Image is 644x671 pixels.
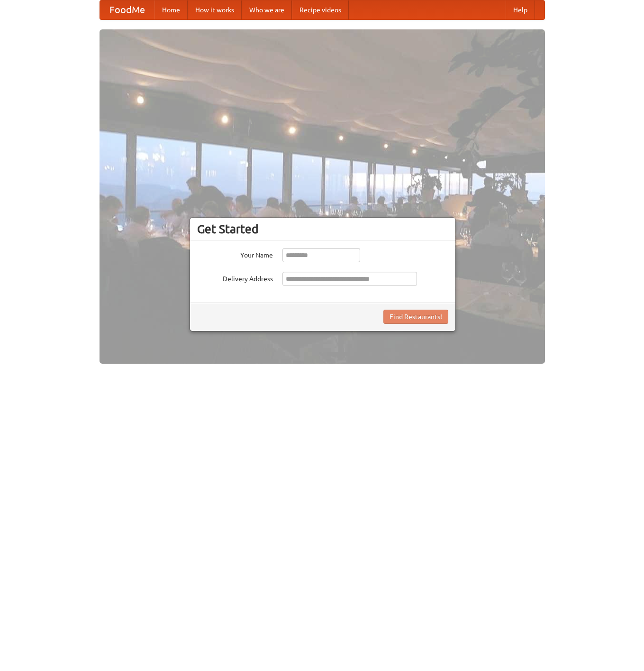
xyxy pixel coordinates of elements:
[154,0,188,19] a: Home
[197,272,273,284] label: Delivery Address
[197,248,273,260] label: Your Name
[506,0,535,19] a: Help
[242,0,292,19] a: Who we are
[197,222,448,236] h3: Get Started
[100,0,154,19] a: FoodMe
[383,310,448,324] button: Find Restaurants!
[292,0,349,19] a: Recipe videos
[188,0,242,19] a: How it works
